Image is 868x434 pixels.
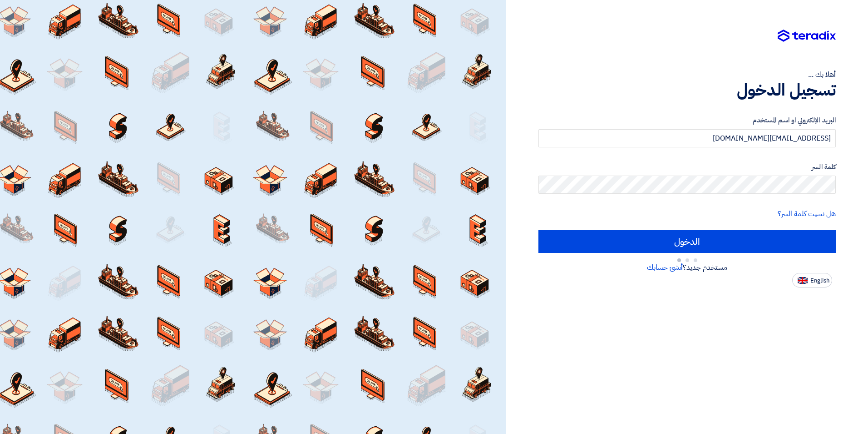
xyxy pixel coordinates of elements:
div: مستخدم جديد؟ [538,262,836,273]
img: en-US.png [798,277,808,284]
h1: تسجيل الدخول [538,80,836,100]
button: English [792,273,832,288]
span: English [810,278,829,284]
label: البريد الإلكتروني او اسم المستخدم [538,115,836,126]
img: Teradix logo [778,30,836,42]
div: أهلا بك ... [538,69,836,80]
label: كلمة السر [538,162,836,172]
a: هل نسيت كلمة السر؟ [778,208,836,219]
input: الدخول [538,230,836,253]
a: أنشئ حسابك [647,262,683,273]
input: أدخل بريد العمل الإلكتروني او اسم المستخدم الخاص بك ... [538,129,836,147]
